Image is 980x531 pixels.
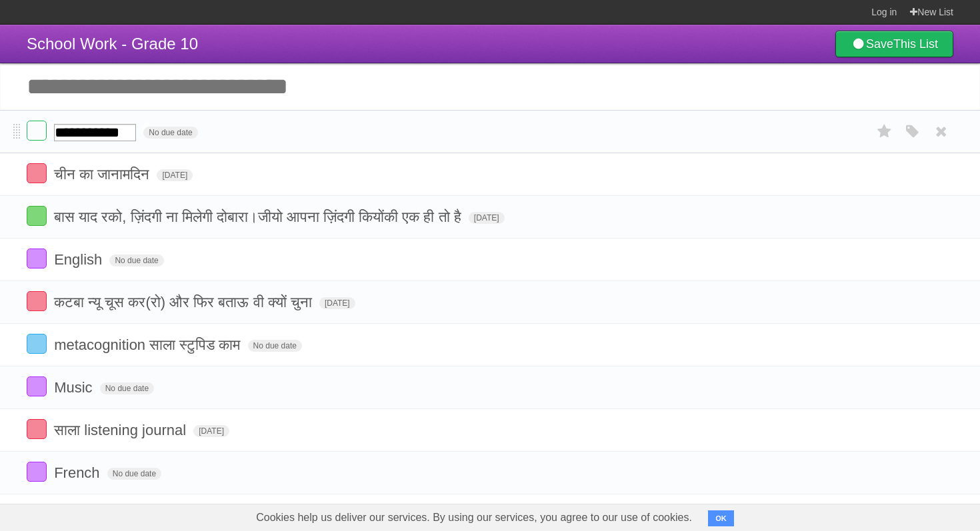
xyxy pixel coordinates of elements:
[54,379,95,396] span: Music
[27,462,47,482] label: Done
[27,35,198,53] span: School Work - Grade 10
[469,212,505,224] span: [DATE]
[54,422,189,438] span: साला listening journal
[143,127,197,139] span: No due date
[54,251,105,268] span: English
[54,336,243,353] span: metacognition साला स्टुपिड काम
[708,510,734,526] button: OK
[27,291,47,311] label: Done
[872,121,897,143] label: Star task
[109,255,163,266] span: No due date
[54,166,153,183] span: चीन का जानामदिन
[27,249,47,268] label: Done
[27,206,47,226] label: Done
[319,297,355,309] span: [DATE]
[193,425,229,437] span: [DATE]
[107,468,161,480] span: No due date
[100,382,154,394] span: No due date
[27,376,47,396] label: Done
[157,169,193,181] span: [DATE]
[54,294,315,310] span: कटबा न्यू चूस कर(रो) और फिर बताऊ वी क्यों चुना
[893,37,938,51] b: This List
[248,340,302,352] span: No due date
[243,504,705,531] span: Cookies help us deliver our services. By using our services, you agree to our use of cookies.
[27,334,47,354] label: Done
[27,121,47,141] label: Done
[54,464,103,481] span: French
[27,163,47,183] label: Done
[27,419,47,439] label: Done
[54,209,465,225] span: बास याद रको, ज़िंदगी ना मिलेगी दोबारा।जीयो आपना ज़िंदगी कियोंकी एक ही तो है
[835,31,953,57] a: SaveThis List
